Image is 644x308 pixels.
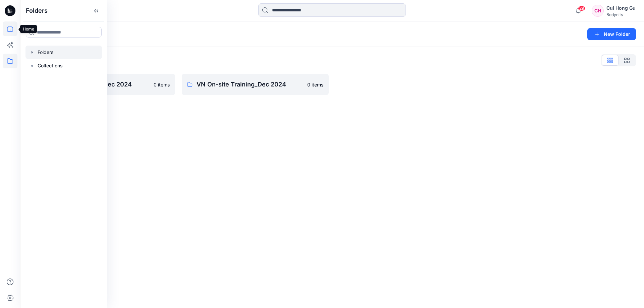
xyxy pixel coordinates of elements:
div: CH [592,5,604,17]
a: VN On-site Training_Dec 20240 items [182,74,329,95]
p: 0 items [154,81,170,88]
p: 0 items [307,81,323,88]
div: Bodynits [606,12,636,17]
span: 29 [578,6,585,11]
button: New Folder [587,28,636,40]
p: Collections [38,62,63,70]
div: Cui Hong Gu [606,4,636,12]
p: VN On-site Training_Dec 2024 [197,80,303,89]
